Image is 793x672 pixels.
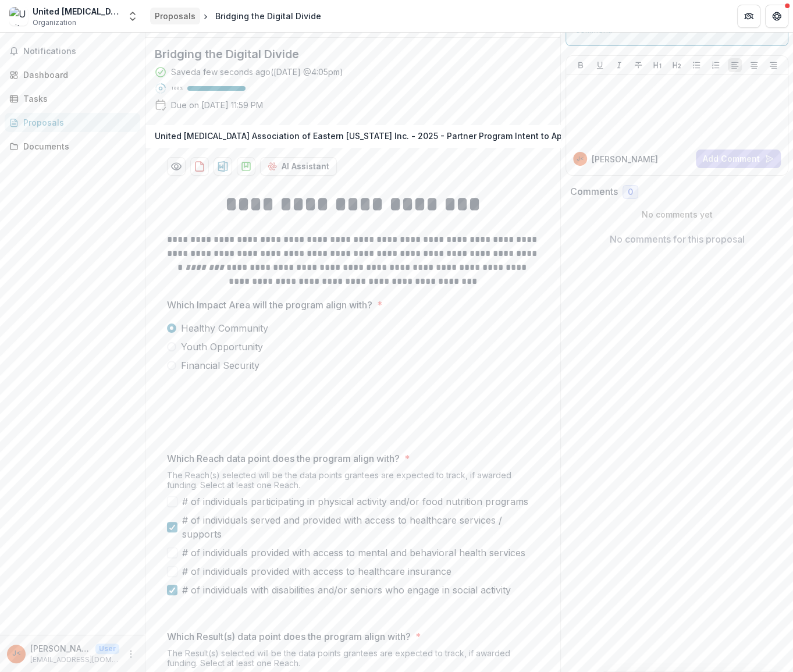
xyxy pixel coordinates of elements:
span: # of individuals with disabilities and/or seniors who engage in social activity [182,583,511,597]
button: download-proposal [214,157,232,176]
span: # of individuals participating in physical activity and/or food nutrition programs [182,495,528,509]
a: Documents [5,137,140,156]
button: Heading 2 [670,58,684,72]
h2: Comments [570,186,618,197]
span: Organization [33,17,76,28]
button: Get Help [765,5,788,28]
div: Dashboard [23,69,131,81]
p: [EMAIL_ADDRESS][DOMAIN_NAME] [30,655,119,665]
button: download-proposal [237,157,255,176]
button: Notifications [5,42,140,61]
button: Partners [737,5,760,28]
nav: breadcrumb [150,8,326,24]
a: Dashboard [5,65,140,84]
button: Add Comment [696,150,781,168]
span: Healthy Community [181,321,268,335]
button: Bold [574,58,588,72]
button: Preview af7e7555-90db-4def-85fe-3000f005f064-1.pdf [167,157,186,176]
span: # of individuals provided with access to mental and behavioral health services [182,546,525,560]
button: Align Right [766,58,780,72]
button: Strike [631,58,645,72]
div: Joanna Marrero <grants@ucpect.org> <grants@ucpect.org> [577,156,584,162]
p: United [MEDICAL_DATA] Association of Eastern [US_STATE] Inc. - 2025 - Partner Program Intent to A... [155,130,574,142]
p: [PERSON_NAME] [592,153,658,165]
button: AI Assistant [260,157,337,176]
button: Ordered List [709,58,723,72]
p: [PERSON_NAME] <[EMAIL_ADDRESS][DOMAIN_NAME]> <[EMAIL_ADDRESS][DOMAIN_NAME]> [30,642,91,655]
p: Which Impact Area will the program align with? [167,298,372,312]
button: Bullet List [689,58,703,72]
div: United [MEDICAL_DATA] Association of Eastern [US_STATE] Inc. [33,5,120,17]
div: Saved a few seconds ago ( [DATE] @ 4:05pm ) [171,66,343,78]
span: 0 [628,187,633,197]
p: No comments yet [570,208,784,221]
div: Tasks [23,93,131,105]
p: User [95,643,119,654]
span: Notifications [23,47,136,56]
button: Align Left [728,58,742,72]
div: Proposals [23,116,131,129]
div: Proposals [155,10,195,22]
div: The Reach(s) selected will be the data points grantees are expected to track, if awarded funding.... [167,470,539,495]
div: Documents [23,140,131,152]
span: Financial Security [181,358,259,372]
h2: Bridging the Digital Divide [155,47,532,61]
p: Which Result(s) data point does the program align with? [167,630,411,643]
div: Joanna Marrero <grants@ucpect.org> <grants@ucpect.org> [12,650,21,657]
button: Align Center [747,58,761,72]
button: Open entity switcher [125,5,141,28]
a: Proposals [5,113,140,132]
button: download-proposal [190,157,209,176]
button: Underline [593,58,607,72]
p: 100 % [171,84,183,93]
p: No comments for this proposal [610,232,745,246]
span: # of individuals provided with access to healthcare insurance [182,564,451,578]
div: Bridging the Digital Divide [215,10,321,22]
p: Due on [DATE] 11:59 PM [171,99,263,111]
span: # of individuals served and provided with access to healthcare services / supports [182,513,539,541]
img: United Cerebral Palsy Association of Eastern Connecticut Inc. [9,7,28,26]
span: Youth Opportunity [181,340,263,354]
a: Proposals [150,8,200,24]
a: Tasks [5,89,140,108]
button: Italicize [612,58,626,72]
p: Which Reach data point does the program align with? [167,451,400,465]
button: Heading 1 [650,58,664,72]
button: More [124,647,138,661]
